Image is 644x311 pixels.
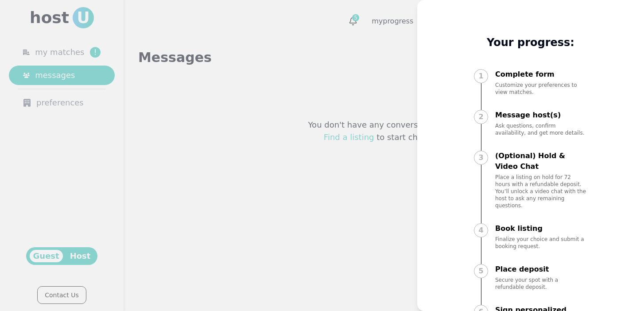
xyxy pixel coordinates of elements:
p: Your progress: [474,35,587,50]
p: Message host(s) [495,110,587,121]
p: Customize your preferences to view matches. [495,82,587,96]
p: Finalize your choice and submit a booking request. [495,236,587,250]
p: Place a listing on hold for 72 hours with a refundable deposit. You’ll unlock a video chat with t... [495,174,587,209]
div: 5 [474,264,488,278]
p: Ask questions, confirm availability, and get more details. [495,122,587,136]
p: Secure your spot with a refundable deposit. [495,276,587,291]
div: 1 [474,69,488,83]
div: 2 [474,110,488,124]
p: Book listing [495,223,587,234]
p: Complete form [495,69,587,80]
div: 3 [474,151,488,165]
div: 4 [474,223,488,237]
p: Place deposit [495,264,587,275]
p: (Optional) Hold & Video Chat [495,151,587,172]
